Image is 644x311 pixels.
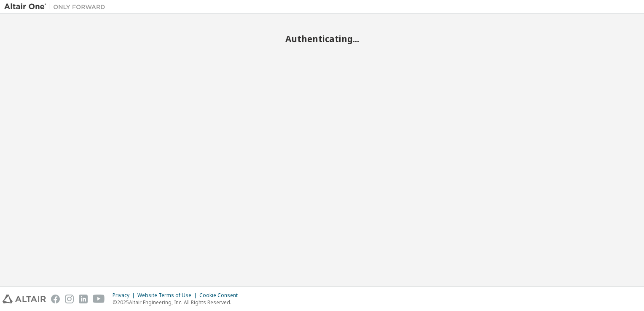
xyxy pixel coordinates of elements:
[51,295,60,303] img: facebook.svg
[113,299,243,306] p: © 2025 Altair Engineering, Inc. All Rights Reserved.
[137,292,199,299] div: Website Terms of Use
[113,292,137,299] div: Privacy
[4,3,110,11] img: Altair One
[93,295,105,303] img: youtube.svg
[199,292,243,299] div: Cookie Consent
[3,295,46,303] img: altair_logo.svg
[79,295,88,303] img: linkedin.svg
[65,295,74,303] img: instagram.svg
[4,33,640,44] h2: Authenticating...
